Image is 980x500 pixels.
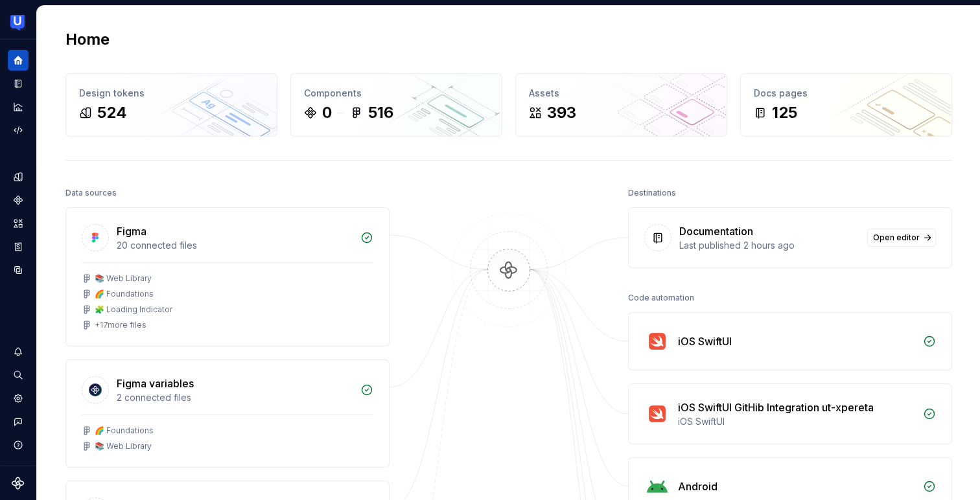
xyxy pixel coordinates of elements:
[678,400,874,415] div: iOS SwiftUI GitHib Integration ut-xpereta
[8,50,29,71] a: Home
[95,441,152,451] div: 📚 Web Library
[772,102,797,123] div: 125
[95,320,146,330] div: + 17 more files
[322,102,332,123] div: 0
[95,426,154,436] div: 🌈 Foundations
[65,359,390,468] a: Figma variables2 connected files🌈 Foundations📚 Web Library
[95,289,154,299] div: 🌈 Foundations
[679,223,753,239] div: Documentation
[8,166,29,187] a: Design tokens
[8,190,29,210] a: Components
[65,29,110,50] h2: Home
[117,376,194,391] div: Figma variables
[65,73,277,137] a: Design tokens524
[65,184,117,202] div: Data sources
[117,239,353,252] div: 20 connected files
[12,477,25,490] svg: Supernova Logo
[8,213,29,234] a: Assets
[547,102,576,123] div: 393
[8,236,29,257] a: Storybook stories
[304,87,489,100] div: Components
[290,73,502,137] a: Components0516
[8,97,29,117] a: Analytics
[8,120,29,141] a: Code automation
[8,388,29,409] a: Settings
[754,87,939,100] div: Docs pages
[95,304,172,315] div: 🧩 Loading Indicator
[740,73,952,137] a: Docs pages125
[117,223,146,239] div: Figma
[678,415,915,428] div: iOS SwiftUI
[628,289,694,307] div: Code automation
[515,73,727,137] a: Assets393
[79,87,264,100] div: Design tokens
[529,87,714,100] div: Assets
[368,102,393,123] div: 516
[95,273,152,284] div: 📚 Web Library
[873,233,920,243] span: Open editor
[8,260,29,280] a: Data sources
[117,391,353,404] div: 2 connected files
[678,334,732,349] div: iOS SwiftUI
[8,341,29,362] button: Notifications
[678,479,717,494] div: Android
[97,102,127,123] div: 524
[10,15,26,30] img: 41adf70f-fc1c-4662-8e2d-d2ab9c673b1b.png
[8,73,29,94] a: Documentation
[867,229,936,247] a: Open editor
[65,207,390,347] a: Figma20 connected files📚 Web Library🌈 Foundations🧩 Loading Indicator+17more files
[679,239,859,252] div: Last published 2 hours ago
[628,184,676,202] div: Destinations
[8,365,29,385] button: Search ⌘K
[8,411,29,432] button: Contact support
